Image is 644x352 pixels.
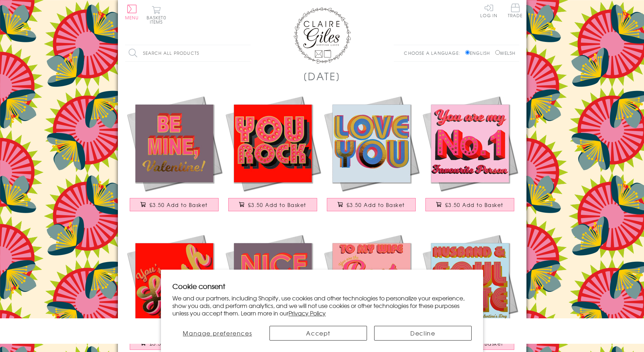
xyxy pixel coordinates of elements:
[147,6,166,24] button: Basket0 items
[125,5,139,20] button: Menu
[248,201,306,208] span: £3.50 Add to Basket
[327,198,416,211] button: £3.50 Add to Basket
[303,69,341,83] h1: [DATE]
[130,198,219,211] button: £3.50 Add to Basket
[243,45,251,61] input: Search
[425,198,514,211] button: £3.50 Add to Basket
[322,94,421,193] img: Valentine's Day Card, Love You, text foiled in shiny gold
[508,4,523,18] span: Trade
[421,233,519,331] img: Valentine's Day Card, Husband Soul Mate, text foiled in shiny gold
[465,50,493,56] label: English
[224,94,322,218] a: Valentine's Day Card, You Rock, text foiled in shiny gold £3.50 Add to Basket
[445,201,504,208] span: £3.50 Add to Basket
[404,50,464,56] p: Choose a language:
[465,50,470,55] input: English
[150,14,166,25] span: 0 items
[125,94,224,218] a: Valentine's Day Card, Be Mine, text foiled in shiny gold £3.50 Add to Basket
[322,94,421,218] a: Valentine's Day Card, Love You, text foiled in shiny gold £3.50 Add to Basket
[125,233,224,331] img: Valentine's Day Card, You're Lush, text foiled in shiny gold
[125,14,139,21] span: Menu
[421,94,519,218] a: Valentine's Day Card, No. 1, text foiled in shiny gold £3.50 Add to Basket
[228,198,317,211] button: £3.50 Add to Basket
[172,294,472,317] p: We and our partners, including Shopify, use cookies and other technologies to personalize your ex...
[172,326,262,341] button: Manage preferences
[172,281,472,291] h2: Cookie consent
[224,94,322,193] img: Valentine's Day Card, You Rock, text foiled in shiny gold
[149,201,208,208] span: £3.50 Add to Basket
[125,45,251,61] input: Search all products
[374,326,472,341] button: Decline
[294,7,351,64] img: Claire Giles Greetings Cards
[322,233,421,331] img: Valentine's Day Card, Wife the Best Thing, text foiled in shiny gold
[288,309,326,317] a: Privacy Policy
[495,50,500,55] input: Welsh
[480,4,497,18] a: Log In
[508,4,523,19] a: Trade
[495,50,516,56] label: Welsh
[421,94,519,193] img: Valentine's Day Card, No. 1, text foiled in shiny gold
[125,94,224,193] img: Valentine's Day Card, Be Mine, text foiled in shiny gold
[347,201,405,208] span: £3.50 Add to Basket
[183,329,252,337] span: Manage preferences
[269,326,367,341] button: Accept
[224,233,322,331] img: Valentine's Day Card, Nice Arse, text foiled in shiny gold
